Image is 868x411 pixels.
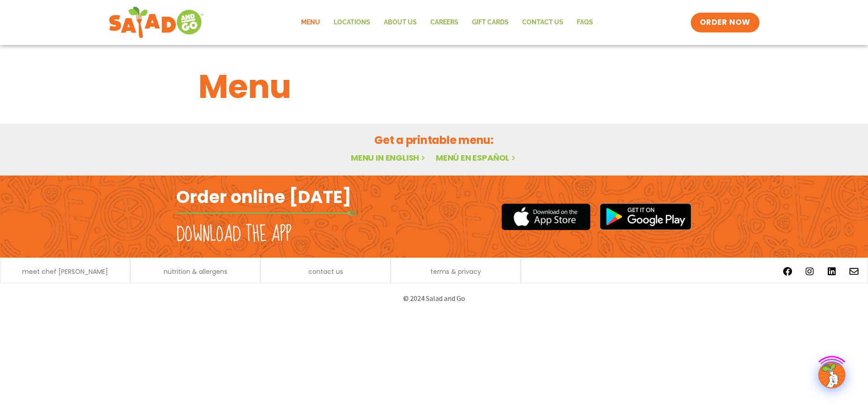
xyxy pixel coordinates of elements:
img: fork [176,211,357,216]
a: terms & privacy [430,268,481,275]
a: contact us [308,268,343,275]
a: Locations [327,12,377,33]
a: Careers [424,12,465,33]
a: Contact Us [515,12,570,33]
h2: Get a printable menu: [198,132,670,148]
nav: Menu [294,12,600,33]
a: nutrition & allergens [164,268,227,275]
h1: Menu [198,62,670,111]
a: FAQs [570,12,600,33]
a: GIFT CARDS [465,12,515,33]
a: Menu [294,12,327,33]
img: google_play [599,203,692,230]
h2: Order online [DATE] [176,186,351,208]
a: meet chef [PERSON_NAME] [22,268,108,275]
a: About Us [377,12,424,33]
img: new-SAG-logo-768×292 [108,5,204,41]
h2: Download the app [176,222,292,247]
img: appstore [501,202,590,231]
span: ORDER NOW [700,17,750,28]
p: © 2024 Salad and Go [181,292,687,305]
a: Menú en español [436,152,517,163]
a: Menu in English [351,152,427,163]
a: ORDER NOW [691,13,759,32]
